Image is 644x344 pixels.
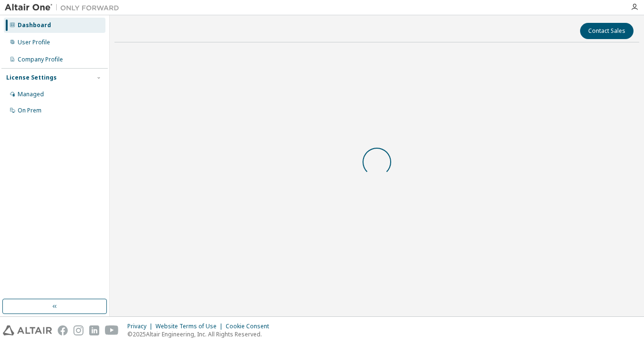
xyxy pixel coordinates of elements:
[580,23,634,39] button: Contact Sales
[18,56,63,63] div: Company Profile
[5,3,124,12] img: Altair One
[89,325,99,335] img: linkedin.svg
[156,323,226,330] div: Website Terms of Use
[18,107,42,114] div: On Prem
[58,325,68,335] img: facebook.svg
[105,325,119,335] img: youtube.svg
[127,323,156,330] div: Privacy
[18,39,50,46] div: User Profile
[18,21,51,29] div: Dashboard
[3,325,52,335] img: altair_logo.svg
[6,74,57,81] div: License Settings
[73,325,83,335] img: instagram.svg
[127,330,275,338] p: © 2025 Altair Engineering, Inc. All Rights Reserved.
[226,323,275,330] div: Cookie Consent
[18,91,44,98] div: Managed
